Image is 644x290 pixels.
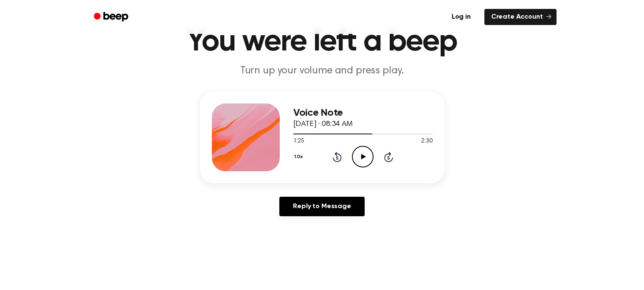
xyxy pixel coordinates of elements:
[443,7,479,27] a: Log in
[279,197,364,216] a: Reply to Message
[484,9,557,25] a: Create Account
[421,137,432,146] span: 2:30
[293,120,353,128] span: [DATE] · 08:34 AM
[159,64,485,78] p: Turn up your volume and press play.
[105,27,540,57] h1: You were left a beep
[293,107,433,119] h3: Voice Note
[293,137,304,146] span: 1:25
[88,9,136,25] a: Beep
[293,150,306,164] button: 1.0x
